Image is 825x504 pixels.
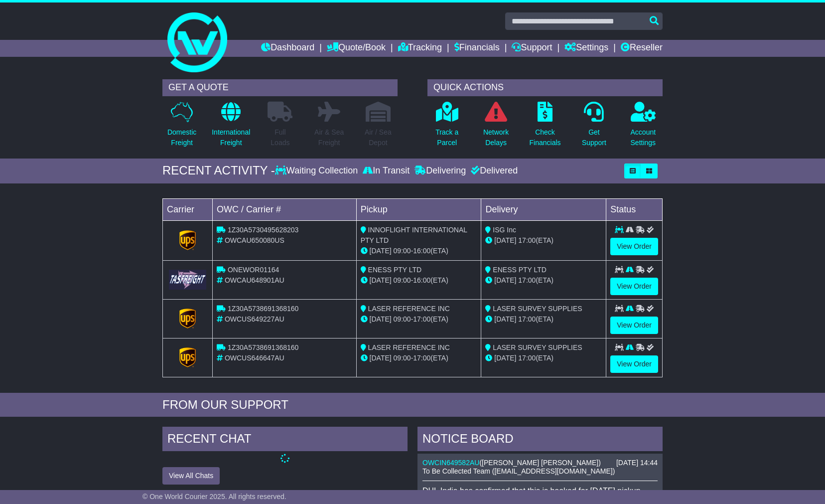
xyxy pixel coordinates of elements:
[616,459,658,467] div: [DATE] 14:44
[494,276,516,284] span: [DATE]
[225,236,284,244] span: OWCAU650080US
[529,101,561,154] a: CheckFinancials
[179,347,196,367] img: GetCarrierServiceLogo
[228,226,298,234] span: 1Z30A5730495628203
[422,467,615,475] span: To Be Collected Team ([EMAIL_ADDRESS][DOMAIN_NAME])
[162,427,408,454] div: RECENT CHAT
[422,459,658,467] div: ( )
[361,226,467,244] span: INNOFLIGHT INTERNATIONAL PTY LTD
[225,354,284,362] span: OWCUS646647AU
[417,427,663,454] div: NOTICE BOARD
[518,276,536,284] span: 17:00
[368,343,450,351] span: LASER REFERENCE INC
[494,236,516,244] span: [DATE]
[610,317,658,334] a: View Order
[493,226,516,234] span: ISG Inc
[610,278,658,295] a: View Order
[162,467,220,485] button: View All Chats
[361,275,477,286] div: - (ETA)
[361,246,477,256] div: - (ETA)
[427,79,663,96] div: QUICK ACTIONS
[606,198,663,220] td: Status
[356,198,481,220] td: Pickup
[493,343,582,351] span: LASER SURVEY SUPPLIES
[275,166,360,176] div: Waiting Collection
[368,305,450,313] span: LASER REFERENCE INC
[212,127,250,148] p: International Freight
[261,40,314,57] a: Dashboard
[494,354,516,362] span: [DATE]
[485,314,602,325] div: (ETA)
[564,40,608,57] a: Settings
[631,127,656,148] p: Account Settings
[268,127,292,148] p: Full Loads
[485,235,602,246] div: (ETA)
[413,315,430,323] span: 17:00
[169,270,206,289] img: GetCarrierServiceLogo
[582,127,606,148] p: Get Support
[454,40,500,57] a: Financials
[360,166,412,176] div: In Transit
[413,276,430,284] span: 16:00
[361,314,477,325] div: - (ETA)
[422,486,658,496] p: DHL India has confirmed that this is booked for [DATE] pickup.
[413,247,430,255] span: 16:00
[370,276,392,284] span: [DATE]
[483,101,509,154] a: NetworkDelays
[630,101,657,154] a: AccountSettings
[370,247,392,255] span: [DATE]
[413,354,430,362] span: 17:00
[468,166,518,176] div: Delivered
[142,493,286,501] span: © One World Courier 2025. All rights reserved.
[493,305,582,313] span: LASER SURVEY SUPPLIES
[422,459,479,467] a: OWCIN649582AU
[368,266,422,274] span: ENESS PTY LTD
[370,354,392,362] span: [DATE]
[228,266,279,274] span: ONEWOR01164
[394,247,411,255] span: 09:00
[530,127,561,148] p: Check Financials
[179,309,196,329] img: GetCarrierServiceLogo
[435,101,459,154] a: Track aParcel
[394,315,411,323] span: 09:00
[610,238,658,255] a: View Order
[493,266,547,274] span: ENESS PTY LTD
[213,198,357,220] td: OWC / Carrier #
[398,40,442,57] a: Tracking
[225,276,284,284] span: OWCAU648901AU
[485,275,602,286] div: (ETA)
[394,276,411,284] span: 09:00
[162,79,398,96] div: GET A QUOTE
[481,198,606,220] td: Delivery
[581,101,607,154] a: GetSupport
[394,354,411,362] span: 09:00
[482,459,598,467] span: [PERSON_NAME] [PERSON_NAME]
[179,230,196,250] img: GetCarrierServiceLogo
[518,315,536,323] span: 17:00
[365,127,392,148] p: Air / Sea Depot
[483,127,509,148] p: Network Delays
[314,127,344,148] p: Air & Sea Freight
[494,315,516,323] span: [DATE]
[162,398,663,412] div: FROM OUR SUPPORT
[225,315,284,323] span: OWCUS649227AU
[163,198,213,220] td: Carrier
[361,353,477,363] div: - (ETA)
[512,40,552,57] a: Support
[211,101,251,154] a: InternationalFreight
[435,127,458,148] p: Track a Parcel
[327,40,386,57] a: Quote/Book
[518,236,536,244] span: 17:00
[228,305,298,313] span: 1Z30A5738691368160
[518,354,536,362] span: 17:00
[412,166,468,176] div: Delivering
[228,343,298,351] span: 1Z30A5738691368160
[621,40,663,57] a: Reseller
[162,164,275,178] div: RECENT ACTIVITY -
[167,101,197,154] a: DomesticFreight
[610,355,658,373] a: View Order
[370,315,392,323] span: [DATE]
[167,127,196,148] p: Domestic Freight
[485,353,602,363] div: (ETA)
